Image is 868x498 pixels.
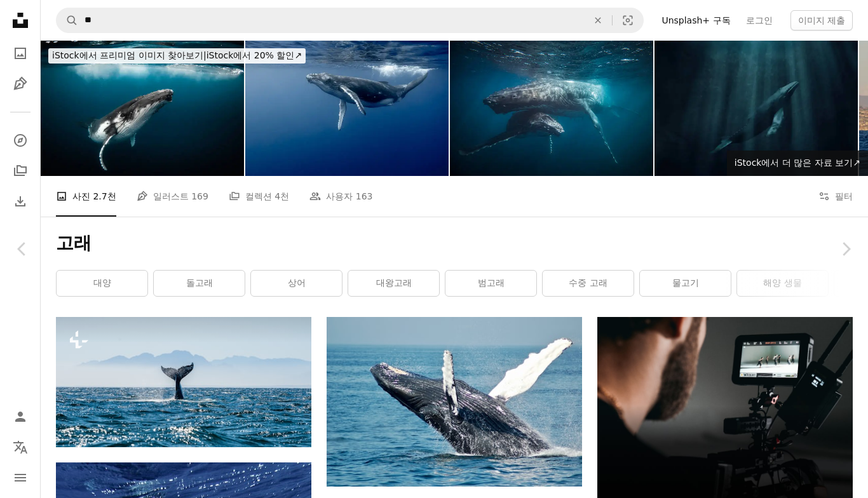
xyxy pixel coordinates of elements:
[818,176,853,217] button: 필터
[52,50,207,60] span: iStock에서 프리미엄 이미지 찾아보기 |
[727,151,868,176] a: iStock에서 더 많은 자료 보기↗
[56,376,311,387] a: 고래 꼬리가 있는 바다 경치. 혹등 고래 (Megaptera novaeangliae) 꼬리
[245,41,449,176] img: Young Humpback Whale Swimming close under Water surface
[654,10,738,30] a: Unsplash+ 구독
[327,317,582,487] img: 바다에 푸른 고래
[735,158,860,168] span: iStock에서 더 많은 자료 보기 ↗
[56,232,853,255] h1: 고래
[613,8,643,32] button: 시각적 검색
[640,271,731,296] a: 물고기
[309,176,372,217] a: 사용자 163
[41,41,313,71] a: iStock에서 프리미엄 이미지 찾아보기|iStock에서 20% 할인↗
[137,176,208,217] a: 일러스트 169
[52,50,302,60] span: iStock에서 20% 할인 ↗
[8,71,33,97] a: 일러스트
[348,271,439,296] a: 대왕고래
[8,128,33,153] a: 탐색
[356,189,373,203] span: 163
[327,396,582,407] a: 바다에 푸른 고래
[8,158,33,184] a: 컬렉션
[584,8,612,32] button: 삭제
[41,41,244,176] img: 맑은 푸른 바다에서 장난스럽게 수영하는 혹등고래
[737,271,828,296] a: 해양 생물
[8,465,33,490] button: 메뉴
[191,189,208,203] span: 169
[57,271,147,296] a: 대양
[154,271,245,296] a: 돌고래
[450,41,653,176] img: 그녀의 송아지를 대피 혹등고래의 어머니 이미지
[8,404,33,429] a: 로그인 / 가입
[790,10,853,30] button: 이미지 제출
[229,176,289,217] a: 컬렉션 4천
[654,41,858,176] img: 깊고 푸른 바다에 혹등 고래, 스케일 모델, 사진
[824,188,868,310] a: 다음
[56,317,311,447] img: 고래 꼬리가 있는 바다 경치. 혹등 고래 (Megaptera novaeangliae) 꼬리
[445,271,536,296] a: 범고래
[8,434,33,460] button: 언어
[251,271,342,296] a: 상어
[8,41,33,66] a: 사진
[57,8,78,32] button: Unsplash 검색
[56,8,644,33] form: 사이트 전체에서 이미지 찾기
[738,10,780,30] a: 로그인
[543,271,634,296] a: 수중 고래
[275,189,289,203] span: 4천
